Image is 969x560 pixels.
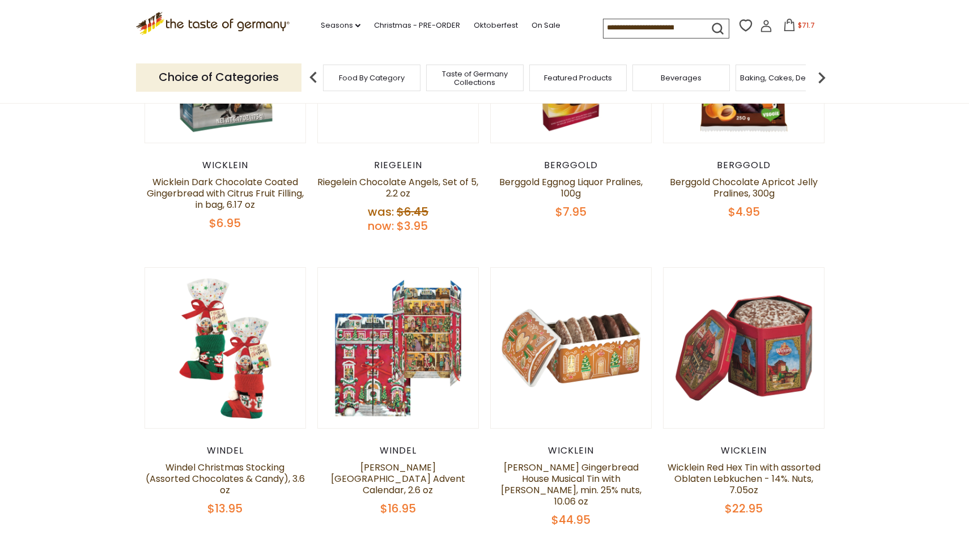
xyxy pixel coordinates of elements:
div: Wicklein [490,445,652,456]
span: $16.95 [380,501,416,516]
a: Wicklein Dark Chocolate Coated Gingerbread with Citrus Fruit Filling, in bag, 6.17 oz [147,176,304,211]
a: Windel Christmas Stocking (Assorted Chocolates & Candy), 3.6 oz [146,461,305,497]
span: $6.95 [209,215,241,231]
button: $71.7 [775,19,823,36]
a: [PERSON_NAME][GEOGRAPHIC_DATA] Advent Calendar, 2.6 oz [331,461,465,497]
a: Wicklein Red Hex Tin with assorted Oblaten Lebkuchen - 14%. Nuts, 7.05oz [668,461,821,497]
img: next arrow [810,66,833,89]
a: Featured Products [544,74,612,82]
a: Oktoberfest [474,19,518,32]
img: Windel Manor House Advent Calendar, 2.6 oz [318,268,478,428]
div: Wicklein [144,160,306,171]
div: Wicklein [663,445,824,456]
span: $44.95 [551,512,590,528]
label: Was: [368,204,394,220]
a: On Sale [532,19,560,32]
span: $22.95 [725,501,763,516]
div: Riegelein [317,160,479,171]
div: Berggold [663,160,824,171]
a: [PERSON_NAME] Gingerbread House Musical Tin with [PERSON_NAME], min. 25% nuts, 10.06 oz [501,461,641,508]
div: Windel [317,445,479,456]
div: Berggold [490,160,652,171]
span: $13.95 [207,501,243,516]
span: $3.95 [397,218,428,234]
span: $4.95 [728,204,760,220]
a: Christmas - PRE-ORDER [374,19,460,32]
a: Baking, Cakes, Desserts [740,74,828,82]
div: Windel [144,445,306,456]
a: Berggold Chocolate Apricot Jelly Pralines, 300g [670,176,818,200]
label: Now: [368,218,394,234]
a: Beverages [661,74,702,82]
a: Food By Category [339,74,405,82]
img: Wicklein Red Hex Tin with assorted Oblaten Lebkuchen - 14%. Nuts, 7.05oz [664,268,824,428]
a: Taste of Germany Collections [430,70,520,87]
a: Berggold Eggnog Liquor Pralines, 100g [499,176,643,200]
img: previous arrow [302,66,325,89]
span: $6.45 [397,204,428,220]
span: $71.7 [798,20,815,30]
img: Wicklein Gingerbread House Musical Tin with Elisen Lebkuchen, min. 25% nuts, 10.06 oz [491,268,651,428]
img: Windel Christmas Stocking (Assorted Chocolates & Candy), 3.6 oz [145,268,305,428]
a: Seasons [321,19,360,32]
span: $7.95 [555,204,586,220]
p: Choice of Categories [136,63,301,91]
a: Riegelein Chocolate Angels, Set of 5, 2.2 oz [317,176,478,200]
